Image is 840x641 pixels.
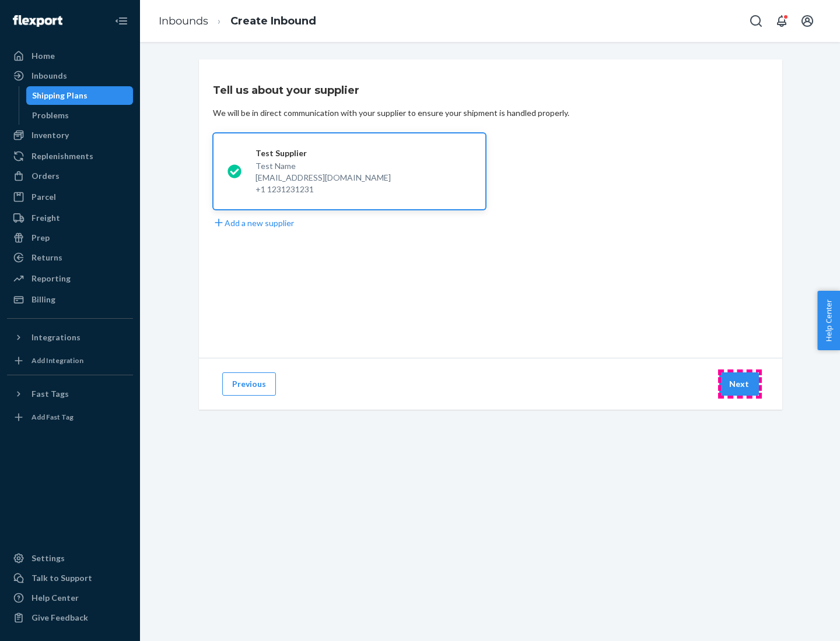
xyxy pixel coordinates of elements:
div: Talk to Support [32,572,92,584]
a: Parcel [7,188,133,206]
button: Close Navigation [110,9,133,33]
a: Create Inbound [230,15,316,27]
a: Freight [7,209,133,227]
a: Talk to Support [7,569,133,587]
a: Add Integration [7,351,133,370]
a: Help Center [7,589,133,607]
a: Add Fast Tag [7,408,133,427]
a: Inbounds [7,66,133,85]
button: Add a new supplier [213,217,294,229]
div: Settings [32,552,65,564]
a: Replenishments [7,147,133,165]
button: Integrations [7,328,133,347]
button: Fast Tags [7,385,133,403]
div: Shipping Plans [32,90,87,101]
div: Home [32,50,55,62]
a: Settings [7,549,133,568]
div: Add Fast Tag [32,412,73,422]
div: Help Center [32,592,79,604]
div: Billing [32,294,55,305]
a: Inbounds [159,15,208,27]
a: Problems [26,106,134,125]
div: Prep [32,232,50,244]
a: Home [7,47,133,65]
div: Orders [32,170,60,182]
div: Inbounds [32,70,67,82]
a: Billing [7,290,133,309]
button: Open account menu [796,9,819,33]
button: Previous [222,372,276,396]
button: Give Feedback [7,608,133,627]
a: Shipping Plans [26,86,134,105]
div: Problems [32,110,69,121]
ol: breadcrumbs [149,4,325,38]
a: Returns [7,248,133,267]
a: Inventory [7,126,133,145]
img: Flexport logo [13,15,62,27]
button: Help Center [817,291,840,350]
div: Replenishments [32,150,93,162]
a: Orders [7,167,133,185]
div: Returns [32,252,62,263]
button: Open Search Box [744,9,768,33]
div: We will be in direct communication with your supplier to ensure your shipment is handled properly. [213,107,569,119]
div: Parcel [32,191,56,203]
div: Reporting [32,273,71,284]
button: Open notifications [770,9,793,33]
button: Next [719,372,759,396]
div: Fast Tags [32,388,69,400]
div: Inventory [32,129,69,141]
a: Prep [7,228,133,247]
div: Freight [32,212,60,224]
div: Add Integration [32,355,83,365]
div: Give Feedback [32,612,88,624]
div: Integrations [32,332,80,343]
h3: Tell us about your supplier [213,83,359,98]
a: Reporting [7,269,133,288]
